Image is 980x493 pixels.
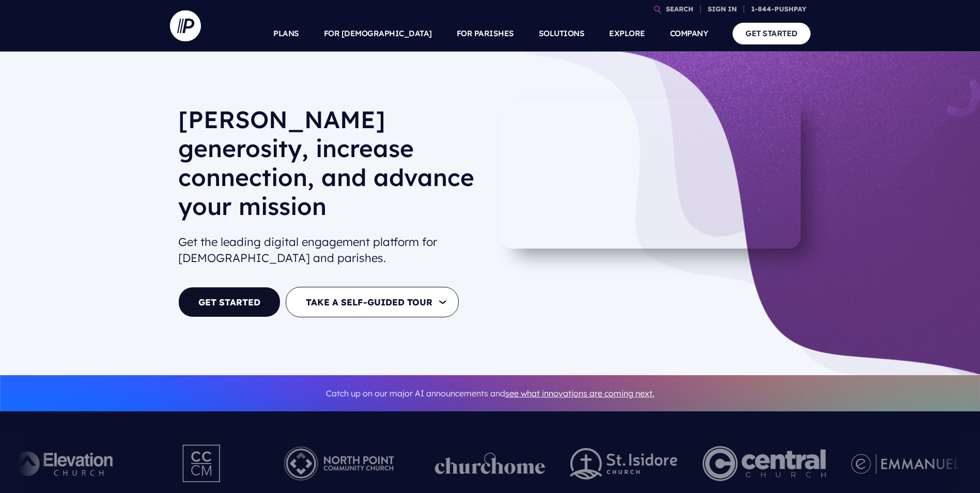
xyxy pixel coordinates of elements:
[703,435,826,492] img: Central Church Henderson NV
[178,105,482,229] h1: [PERSON_NAME] generosity, increase connection, and advance your mission
[609,16,645,52] a: EXPLORE
[670,16,708,52] a: COMPANY
[273,16,299,52] a: PLANS
[570,448,678,480] img: pp_logos_2
[178,287,281,317] a: GET STARTED
[733,23,811,44] a: GET STARTED
[539,16,585,52] a: SOLUTIONS
[161,435,243,492] img: Pushpay_Logo__CCM
[178,230,482,270] h2: Get the leading digital engagement platform for [DEMOGRAPHIC_DATA] and parishes.
[505,388,655,398] a: see what innovations are coming next.
[178,382,802,405] p: Catch up on our major AI announcements and
[457,16,514,52] a: FOR PARISHES
[324,16,432,52] a: FOR [DEMOGRAPHIC_DATA]
[268,435,410,492] img: Pushpay_Logo__NorthPoint
[435,453,546,474] img: pp_logos_1
[286,287,459,317] button: TAKE A SELF-GUIDED TOUR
